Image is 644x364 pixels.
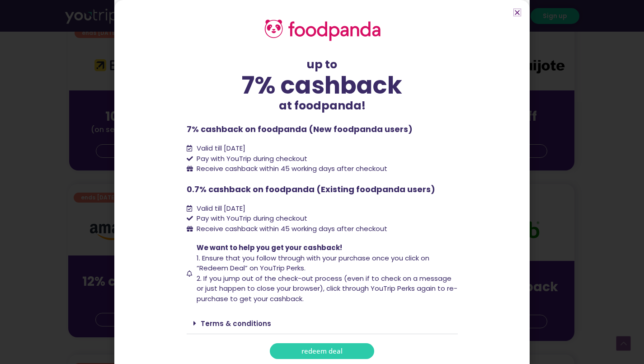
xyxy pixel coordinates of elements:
[194,154,307,164] span: Pay with YouTrip during checkout
[194,213,307,224] span: Pay with YouTrip during checkout
[197,253,429,273] span: 1. Ensure that you follow through with your purchase once you click on “Redeem Deal” on YouTrip P...
[514,9,521,16] a: Close
[197,243,342,252] span: We want to help you get your cashback!
[187,123,458,135] p: 7% cashback on foodpanda (New foodpanda users)
[194,143,245,154] span: Valid till [DATE]
[194,203,245,214] span: Valid till [DATE]
[187,73,458,97] div: 7% cashback
[197,274,457,303] span: 2. If you jump out of the check-out process (even if to check on a message or just happen to clos...
[187,313,458,334] div: Terms & conditions
[187,56,458,114] div: up to at foodpanda!
[187,183,458,195] p: 0.7% cashback on foodpanda (Existing foodpanda users)
[201,319,271,328] a: Terms & conditions
[301,348,343,355] span: redeem deal
[270,343,374,359] a: redeem deal
[194,164,387,174] span: Receive cashback within 45 working days after checkout
[194,224,387,234] span: Receive cashback within 45 working days after checkout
